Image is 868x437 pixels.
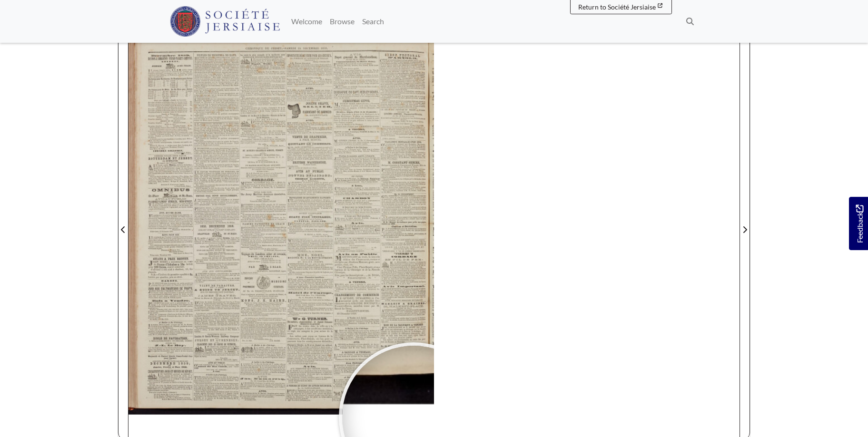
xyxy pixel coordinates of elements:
a: Browse [326,12,358,31]
a: Société Jersiaise logo [170,4,280,39]
a: Search [358,12,388,31]
span: Feedback [854,204,865,243]
a: Welcome [287,12,326,31]
img: Société Jersiaise [170,6,280,37]
a: Would you like to provide feedback? [849,197,868,250]
span: Return to Société Jersiaise [578,3,656,11]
